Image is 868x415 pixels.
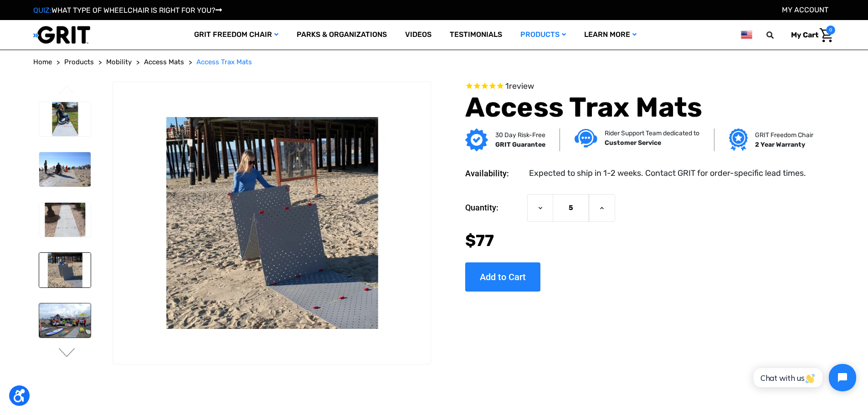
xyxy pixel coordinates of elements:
[505,81,534,91] span: 1 reviews
[511,20,575,50] a: Products
[509,81,534,91] span: review
[465,262,540,292] input: Add to Cart
[57,86,77,97] button: Go to slide 6 of 6
[605,128,699,138] p: Rider Support Team dedicated to
[144,57,184,67] a: Access Mats
[185,20,288,50] a: GRIT Freedom Chair
[465,231,494,250] span: $77
[755,141,805,149] strong: 2 Year Warranty
[396,20,441,50] a: Videos
[575,129,597,148] img: Customer service
[465,82,811,92] span: Rated 5.0 out of 5 stars 1 reviews
[784,26,835,45] a: Cart with 0 items
[33,6,222,15] a: QUIZ:WHAT TYPE OF WHEELCHAIR IS RIGHT FOR YOU?
[465,167,523,179] dt: Availability:
[744,356,864,399] iframe: Tidio Chat
[39,102,91,137] img: Access Trax Mats
[826,26,835,35] span: 0
[770,26,784,45] input: Search
[57,348,77,359] button: Go to slide 2 of 6
[465,194,523,221] label: Quantity:
[820,28,833,42] img: Cart
[741,29,752,41] img: us.png
[33,57,835,67] nav: Breadcrumb
[441,20,511,50] a: Testimonials
[729,128,748,151] img: Grit freedom
[288,20,396,50] a: Parks & Organizations
[33,58,52,66] span: Home
[64,58,94,66] span: Products
[39,253,91,287] img: Access Trax Mats
[64,57,94,67] a: Products
[575,20,646,50] a: Learn More
[144,58,184,66] span: Access Mats
[791,31,818,39] span: My Cart
[113,117,430,328] img: Access Trax Mats
[39,303,91,338] img: Access Trax Mats
[33,26,90,44] img: GRIT All-Terrain Wheelchair and Mobility Equipment
[33,6,51,15] span: QUIZ:
[33,57,52,67] a: Home
[465,128,488,151] img: GRIT Guarantee
[39,203,91,237] img: Access Trax Mats
[39,152,91,187] img: Access Trax Mats
[495,130,545,140] p: 30 Day Risk-Free
[605,139,661,147] strong: Customer Service
[196,58,252,66] span: Access Trax Mats
[196,57,252,67] a: Access Trax Mats
[465,91,811,124] h1: Access Trax Mats
[495,141,545,149] strong: GRIT Guarantee
[529,167,806,179] dd: Expected to ship in 1-2 weeks. Contact GRIT for order-specific lead times.
[106,57,132,67] a: Mobility
[755,130,813,140] p: GRIT Freedom Chair
[782,5,828,14] a: Account
[106,58,132,66] span: Mobility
